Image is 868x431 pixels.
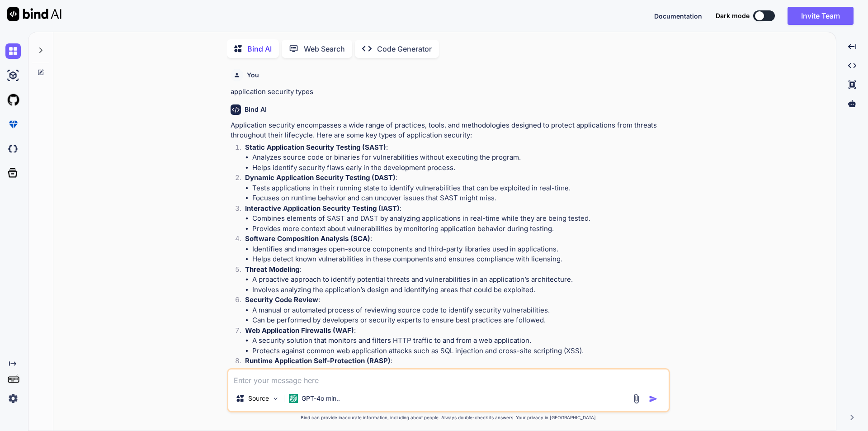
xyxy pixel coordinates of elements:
[788,7,854,25] button: Invite Team
[252,244,668,255] li: Identifies and manages open-source components and third-party libraries used in applications.
[245,295,318,304] strong: Security Code Review
[252,336,668,346] li: A security solution that monitors and filters HTTP traffic to and from a web application.
[5,141,21,156] img: darkCloudIdeIcon
[252,346,668,356] li: Protects against common web application attacks such as SQL injection and cross-site scripting (X...
[245,326,668,336] p: :
[631,393,642,404] img: attachment
[7,7,61,21] img: Bind AI
[716,11,750,20] span: Dark mode
[245,173,668,183] p: :
[302,394,340,403] p: GPT-4o min..
[245,142,668,153] p: :
[231,87,668,97] p: application security types
[5,92,21,108] img: githubLight
[654,12,702,20] span: Documentation
[245,265,299,274] strong: Threat Modeling
[245,356,391,365] strong: Runtime Application Self-Protection (RASP)
[247,43,272,54] p: Bind AI
[245,105,267,114] h6: Bind AI
[245,204,668,214] p: :
[245,234,370,243] strong: Software Composition Analysis (SCA)
[654,11,702,21] button: Documentation
[252,305,668,316] li: A manual or automated process of reviewing source code to identify security vulnerabilities.
[252,285,668,295] li: Involves analyzing the application’s design and identifying areas that could be exploited.
[245,356,668,366] p: :
[245,295,668,305] p: :
[252,163,668,173] li: Helps identify security flaws early in the development process.
[245,204,400,213] strong: Interactive Application Security Testing (IAST)
[5,68,21,83] img: ai-studio
[252,213,668,224] li: Combines elements of SAST and DAST by analyzing applications in real-time while they are being te...
[5,43,21,59] img: chat
[252,366,668,377] li: A security technology that runs within the application and monitors its behavior in real-time.
[247,71,259,80] h6: You
[252,315,668,326] li: Can be performed by developers or security experts to ensure best practices are followed.
[289,394,298,403] img: GPT-4o mini
[5,391,21,406] img: settings
[304,43,345,54] p: Web Search
[252,275,668,285] li: A proactive approach to identify potential threats and vulnerabilities in an application’s archit...
[252,152,668,163] li: Analyzes source code or binaries for vulnerabilities without executing the program.
[245,234,668,244] p: :
[5,117,21,132] img: premium
[252,224,668,234] li: Provides more context about vulnerabilities by monitoring application behavior during testing.
[272,395,279,403] img: Pick Models
[252,254,668,265] li: Helps detect known vulnerabilities in these components and ensures compliance with licensing.
[227,414,670,421] p: Bind can provide inaccurate information, including about people. Always double-check its answers....
[245,143,386,152] strong: Static Application Security Testing (SAST)
[252,183,668,194] li: Tests applications in their running state to identify vulnerabilities that can be exploited in re...
[649,394,658,403] img: icon
[245,265,668,275] p: :
[377,43,432,54] p: Code Generator
[231,120,668,141] p: Application security encompasses a wide range of practices, tools, and methodologies designed to ...
[245,326,354,335] strong: Web Application Firewalls (WAF)
[245,173,396,182] strong: Dynamic Application Security Testing (DAST)
[248,394,269,403] p: Source
[252,193,668,204] li: Focuses on runtime behavior and can uncover issues that SAST might miss.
